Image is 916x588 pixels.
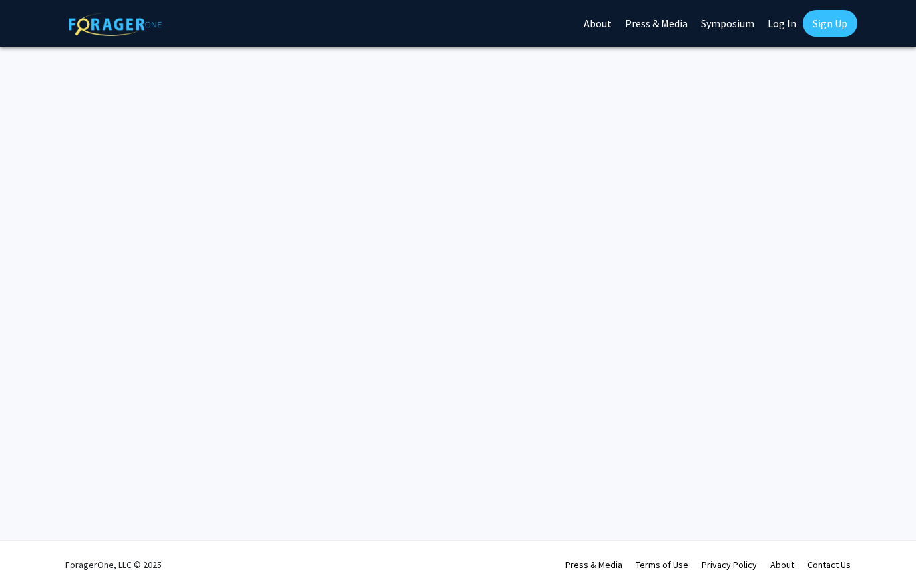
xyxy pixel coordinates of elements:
a: About [770,559,794,571]
img: ForagerOne Logo [69,13,162,36]
a: Contact Us [807,559,851,571]
a: Sign Up [803,10,857,37]
a: Privacy Policy [702,559,757,571]
a: Terms of Use [636,559,688,571]
div: ForagerOne, LLC © 2025 [65,541,162,588]
a: Press & Media [565,559,622,571]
